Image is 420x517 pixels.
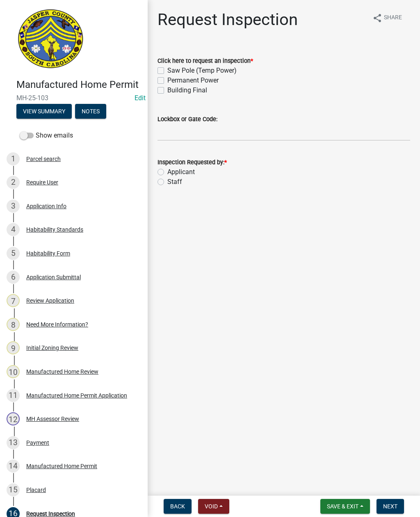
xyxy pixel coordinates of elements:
label: Show emails [20,131,73,140]
div: 3 [7,200,20,213]
label: Permanent Power [167,76,219,85]
div: 13 [7,436,20,449]
div: Application Info [26,203,66,209]
div: MH Assessor Review [26,416,79,422]
button: Void [198,499,229,514]
button: Next [377,499,404,514]
span: Save & Exit [327,503,358,510]
div: 15 [7,483,20,496]
label: Inspection Requested by: [157,160,227,165]
h1: Request Inspection [157,10,298,30]
span: Share [384,13,402,23]
button: Save & Exit [320,499,370,514]
wm-modal-confirm: Summary [16,108,72,115]
div: 2 [7,176,20,189]
div: Manufactured Home Permit Application [26,393,127,398]
span: Void [205,503,218,510]
div: Manufactured Home Review [26,369,98,375]
div: 7 [7,294,20,307]
div: Placard [26,487,46,493]
div: Habitability Form [26,250,70,256]
div: Parcel search [26,156,61,162]
div: 6 [7,271,20,284]
h4: Manufactured Home Permit [16,79,141,91]
a: Edit [135,94,146,102]
img: Jasper County, South Carolina [16,9,85,70]
label: Staff [167,177,182,187]
wm-modal-confirm: Notes [75,108,106,115]
div: Require User [26,179,58,185]
div: Application Submittal [26,274,81,280]
label: Saw Pole (Temp Power) [167,66,237,76]
div: 8 [7,318,20,331]
div: 1 [7,152,20,165]
div: Need More Information? [26,322,88,327]
label: Click here to request an inspection [157,58,253,64]
div: Payment [26,440,49,446]
div: Review Application [26,298,74,303]
span: Next [383,503,397,510]
div: 4 [7,223,20,236]
div: 11 [7,389,20,402]
div: 14 [7,460,20,473]
div: Manufactured Home Permit [26,463,97,469]
div: Initial Zoning Review [26,345,78,351]
button: View Summary [16,104,72,119]
div: Request Inspection [26,511,75,517]
div: 10 [7,365,20,378]
button: shareShare [366,10,409,26]
label: Applicant [167,167,195,177]
div: Habitability Standards [26,227,83,232]
div: 5 [7,247,20,260]
span: Back [170,503,185,510]
i: share [372,13,382,23]
button: Notes [75,104,106,119]
label: Building Final [167,85,207,95]
div: 9 [7,341,20,354]
wm-modal-confirm: Edit Application Number [135,94,146,102]
label: Lockbox or Gate Code: [157,117,217,122]
div: 12 [7,412,20,425]
span: MH-25-103 [16,94,131,102]
button: Back [164,499,192,514]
